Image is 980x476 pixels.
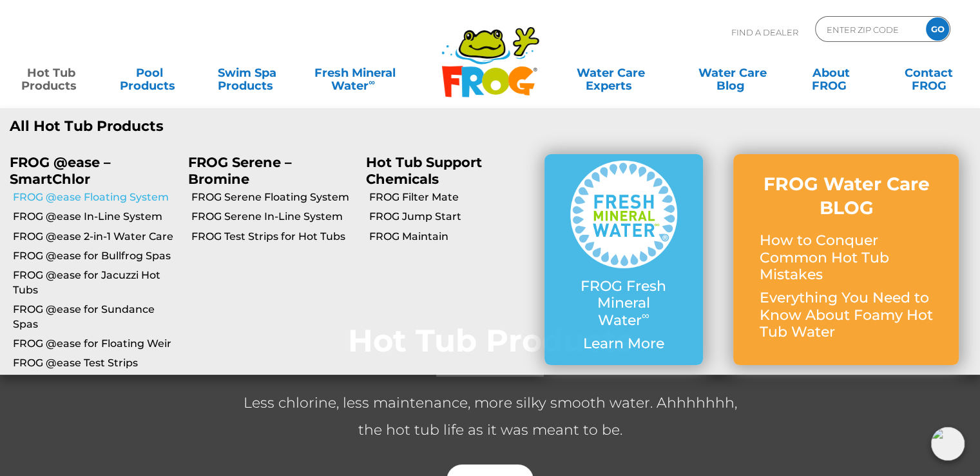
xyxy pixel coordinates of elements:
[13,337,178,351] a: FROG @ease for Floating Weir
[13,249,178,263] a: FROG @ease for Bullfrog Spas
[13,190,178,204] a: FROG @ease Floating System
[191,210,357,224] a: FROG Serene In-Line System
[13,210,178,224] a: FROG @ease In-Line System
[191,190,357,204] a: FROG Serene Floating System
[369,77,375,87] sup: ∞
[548,60,673,86] a: Water CareExperts
[13,268,178,297] a: FROG @ease for Jacuzzi Hot Tubs
[111,60,187,86] a: PoolProducts
[13,230,178,244] a: FROG @ease 2-in-1 Water Care
[369,230,535,244] a: FROG Maintain
[759,290,933,341] p: Everything You Need to Know About Foamy Hot Tub Water
[366,154,525,186] p: Hot Tub Support Chemicals
[695,60,771,86] a: Water CareBlog
[369,210,535,224] a: FROG Jump Start
[307,60,403,86] a: Fresh MineralWater∞
[926,17,949,41] input: GO
[191,230,357,244] a: FROG Test Strips for Hot Tubs
[188,154,347,186] p: FROG Serene – Bromine
[759,172,933,347] a: FROG Water Care BLOG How to Conquer Common Hot Tub Mistakes Everything You Need to Know About Foa...
[793,60,869,86] a: AboutFROG
[13,60,89,86] a: Hot TubProducts
[931,427,965,461] img: openIcon
[233,390,748,444] p: Less chlorine, less maintenance, more silky smooth water. Ahhhhhhh, the hot tub life as it was me...
[570,278,678,329] p: FROG Fresh Mineral Water
[825,20,912,39] input: Zip Code Form
[731,16,798,48] p: Find A Dealer
[759,172,933,219] h3: FROG Water Care BLOG
[10,118,480,135] a: All Hot Tub Products
[369,190,535,204] a: FROG Filter Mate
[10,154,169,186] p: FROG @ease – SmartChlor
[13,356,178,370] a: FROG @ease Test Strips
[570,161,678,359] a: FROG Fresh Mineral Water∞ Learn More
[570,335,678,352] p: Learn More
[13,302,178,332] a: FROG @ease for Sundance Spas
[891,60,967,86] a: ContactFROG
[209,60,285,86] a: Swim SpaProducts
[642,309,649,322] sup: ∞
[759,232,933,283] p: How to Conquer Common Hot Tub Mistakes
